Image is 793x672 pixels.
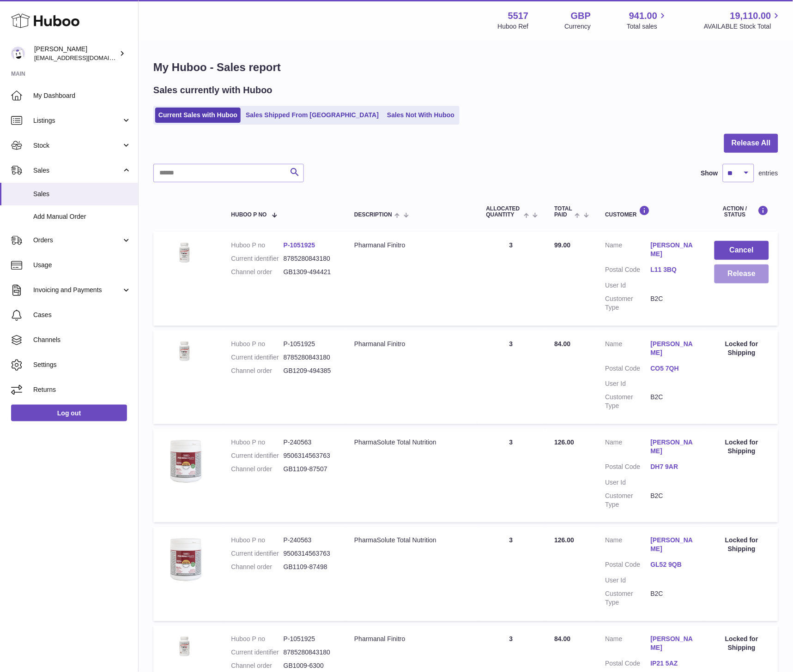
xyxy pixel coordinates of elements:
[571,10,591,22] strong: GBP
[231,438,284,447] dt: Huboo P no
[284,241,315,249] a: P-1051925
[33,91,131,100] span: My Dashboard
[11,47,25,60] img: alessiavanzwolle@hotmail.com
[231,451,284,460] dt: Current identifier
[354,438,468,447] div: PharmaSolute Total Nutrition
[33,311,131,319] span: Cases
[284,648,336,657] dd: 8785280843180
[242,108,382,123] a: Sales Shipped From [GEOGRAPHIC_DATA]
[651,561,696,570] a: GL52 9QB
[33,336,131,344] span: Channels
[354,635,468,644] div: Pharmanal Finitro
[627,22,668,31] span: Total sales
[284,550,336,558] dd: 9506314563763
[605,364,651,375] dt: Postal Code
[284,254,336,263] dd: 8785280843180
[704,10,782,31] a: 19,110.00 AVAILABLE Stock Total
[554,241,570,249] span: 99.00
[284,635,336,644] dd: P-1051925
[354,340,468,348] div: Pharmanal Finitro
[231,465,284,474] dt: Channel order
[651,265,696,274] a: L11 3BQ
[163,438,209,484] img: 55171654161492.png
[651,241,696,258] a: [PERSON_NAME]
[629,10,657,22] span: 941.00
[163,340,209,364] img: 1752522179.png
[651,536,696,554] a: [PERSON_NAME]
[704,22,782,31] span: AVAILABLE Stock Total
[605,660,651,671] dt: Postal Code
[651,340,696,357] a: [PERSON_NAME]
[354,212,392,218] span: Description
[477,429,545,522] td: 3
[284,536,336,545] dd: P-240563
[153,84,272,96] h2: Sales currently with Huboo
[714,205,769,218] div: Action / Status
[714,264,769,283] button: Release
[605,561,651,572] dt: Postal Code
[651,462,696,471] a: DH7 9AR
[354,536,468,545] div: PharmaSolute Total Nutrition
[714,438,769,456] div: Locked for Shipping
[498,22,529,31] div: Huboo Ref
[605,265,651,276] dt: Postal Code
[231,536,284,545] dt: Huboo P no
[231,550,284,558] dt: Current identifier
[605,576,651,585] dt: User Id
[605,635,651,655] dt: Name
[33,116,121,125] span: Listings
[231,254,284,263] dt: Current identifier
[284,438,336,447] dd: P-240563
[33,360,131,369] span: Settings
[231,212,267,218] span: Huboo P no
[651,660,696,668] a: IP21 5AZ
[163,241,209,265] img: 1752522179.png
[231,340,284,348] dt: Huboo P no
[714,536,769,554] div: Locked for Shipping
[554,636,570,643] span: 84.00
[724,134,778,153] button: Release All
[554,340,570,348] span: 84.00
[714,241,769,260] button: Cancel
[651,393,696,410] dd: B2C
[605,393,651,410] dt: Customer Type
[730,10,771,22] span: 19,110.00
[605,205,696,218] div: Customer
[605,379,651,388] dt: User Id
[33,261,131,270] span: Usage
[701,169,718,178] label: Show
[33,236,121,245] span: Orders
[163,635,209,659] img: 1752522179.png
[565,22,591,31] div: Currency
[284,353,336,362] dd: 8785280843180
[508,10,529,22] strong: 5517
[714,635,769,653] div: Locked for Shipping
[34,45,117,62] div: [PERSON_NAME]
[605,294,651,312] dt: Customer Type
[627,10,668,31] a: 941.00 Total sales
[651,364,696,373] a: CO5 7QH
[231,366,284,375] dt: Channel order
[477,330,545,424] td: 3
[284,340,336,348] dd: P-1051925
[384,108,458,123] a: Sales Not With Huboo
[605,590,651,607] dt: Customer Type
[33,141,121,150] span: Stock
[605,241,651,261] dt: Name
[284,563,336,572] dd: GB1109-87498
[231,353,284,362] dt: Current identifier
[33,166,121,175] span: Sales
[155,108,241,123] a: Current Sales with Huboo
[354,241,468,250] div: Pharmanal Finitro
[605,478,651,487] dt: User Id
[284,268,336,276] dd: GB1309-494421
[284,451,336,460] dd: 9506314563763
[605,492,651,509] dt: Customer Type
[231,648,284,657] dt: Current identifier
[153,60,778,75] h1: My Huboo - Sales report
[554,537,574,544] span: 126.00
[231,563,284,572] dt: Channel order
[486,206,521,218] span: ALLOCATED Quantity
[231,662,284,671] dt: Channel order
[651,438,696,456] a: [PERSON_NAME]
